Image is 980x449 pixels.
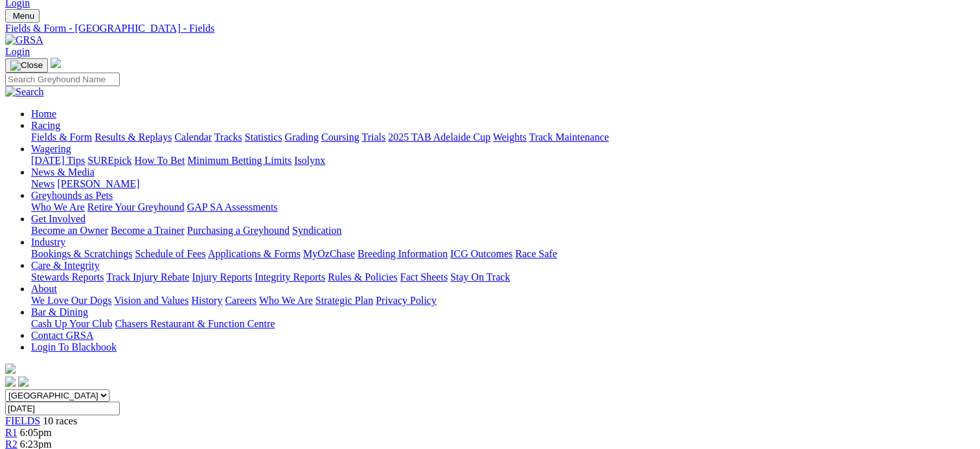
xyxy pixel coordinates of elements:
span: Menu [13,11,34,21]
a: Careers [225,295,256,306]
a: Minimum Betting Limits [187,155,291,166]
a: We Love Our Dogs [31,295,111,306]
a: Who We Are [31,201,85,213]
img: Search [5,86,44,98]
input: Search [5,73,120,86]
a: Become an Owner [31,225,108,236]
a: Strategic Plan [315,295,373,306]
a: Login [5,46,30,57]
a: Rules & Policies [328,271,398,282]
img: GRSA [5,34,43,46]
a: Applications & Forms [208,248,301,259]
a: News [31,178,54,189]
a: Fact Sheets [400,271,448,282]
a: Results & Replays [95,132,172,143]
a: MyOzChase [303,248,355,259]
div: Bar & Dining [31,318,975,330]
div: Wagering [31,155,975,167]
a: Track Maintenance [529,132,609,143]
a: Injury Reports [192,271,252,282]
a: About [31,283,57,294]
a: ICG Outcomes [450,248,512,259]
a: Racing [31,120,60,131]
img: facebook.svg [5,376,16,387]
div: Care & Integrity [31,271,975,283]
div: Greyhounds as Pets [31,201,975,213]
a: News & Media [31,167,95,178]
span: 10 races [43,415,77,426]
button: Toggle navigation [5,58,48,73]
input: Select date [5,402,120,415]
a: Grading [285,132,319,143]
a: Integrity Reports [255,271,325,282]
a: Schedule of Fees [135,248,205,259]
a: Become a Trainer [111,225,185,236]
a: GAP SA Assessments [187,201,278,213]
a: Fields & Form [31,132,92,143]
a: FIELDS [5,415,40,426]
a: Breeding Information [358,248,448,259]
a: Who We Are [259,295,313,306]
a: Stay On Track [450,271,510,282]
img: twitter.svg [18,376,28,387]
a: Weights [493,132,527,143]
a: Privacy Policy [376,295,437,306]
div: About [31,295,975,306]
a: Tracks [214,132,242,143]
div: Get Involved [31,225,975,236]
a: Statistics [245,132,282,143]
a: History [191,295,222,306]
a: Stewards Reports [31,271,104,282]
a: Wagering [31,143,71,154]
a: Syndication [292,225,341,236]
img: Close [10,60,43,71]
a: Greyhounds as Pets [31,190,113,201]
a: Cash Up Your Club [31,318,112,329]
a: 2025 TAB Adelaide Cup [388,132,490,143]
a: Trials [361,132,385,143]
a: Race Safe [515,248,556,259]
a: Login To Blackbook [31,341,117,352]
a: [PERSON_NAME] [57,178,139,189]
a: How To Bet [135,155,185,166]
a: Home [31,108,56,119]
span: 6:05pm [20,427,52,438]
div: Racing [31,132,975,143]
a: Contact GRSA [31,330,93,341]
a: SUREpick [87,155,131,166]
a: Care & Integrity [31,260,100,271]
img: logo-grsa-white.png [5,363,16,374]
a: Bookings & Scratchings [31,248,132,259]
a: Bar & Dining [31,306,88,317]
img: logo-grsa-white.png [51,58,61,68]
a: Calendar [174,132,212,143]
a: Fields & Form - [GEOGRAPHIC_DATA] - Fields [5,23,975,34]
a: [DATE] Tips [31,155,85,166]
a: Industry [31,236,65,248]
a: Purchasing a Greyhound [187,225,290,236]
a: Track Injury Rebate [106,271,189,282]
div: News & Media [31,178,975,190]
button: Toggle navigation [5,9,40,23]
a: Isolynx [294,155,325,166]
a: Coursing [321,132,359,143]
a: Chasers Restaurant & Function Centre [115,318,275,329]
a: Get Involved [31,213,85,224]
a: Retire Your Greyhound [87,201,185,213]
div: Industry [31,248,975,260]
a: Vision and Values [114,295,188,306]
a: R1 [5,427,17,438]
